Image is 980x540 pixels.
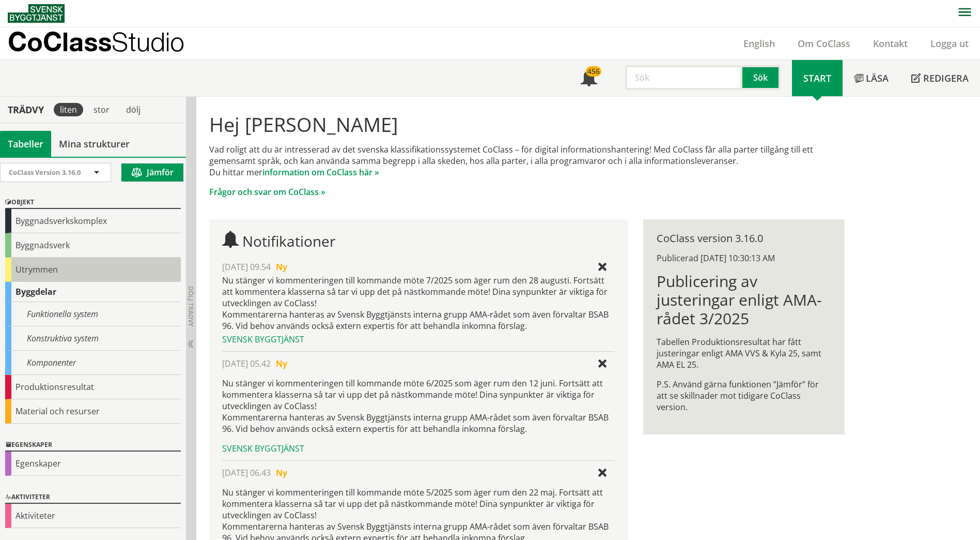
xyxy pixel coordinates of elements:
span: CoClass Version 3.16.0 [9,168,81,177]
div: Svensk Byggtjänst [222,443,614,454]
div: Byggnadsverk [5,233,181,258]
a: 456 [569,60,609,96]
a: Om CoClass [786,37,862,50]
span: Start [803,72,831,84]
span: [DATE] 05.42 [222,358,271,369]
div: Utrymmen [5,258,181,282]
div: Publicerad [DATE] 10:30:13 AM [657,252,831,264]
span: Ny [276,261,287,273]
div: Byggnadsverkskomplex [5,209,181,233]
div: Aktiviteter [5,491,181,504]
a: Frågor och svar om CoClass » [209,186,325,198]
div: 456 [586,66,601,77]
div: Funktionella system [5,302,181,326]
div: liten [54,103,83,116]
h1: Hej [PERSON_NAME] [209,113,844,136]
div: Egenskaper [5,452,181,476]
div: Svensk Byggtjänst [222,334,614,345]
a: Start [792,60,843,96]
div: Byggdelar [5,282,181,302]
button: Jämför [121,163,183,182]
span: [DATE] 09.54 [222,261,271,273]
span: [DATE] 06.43 [222,467,271,478]
div: dölj [120,103,147,116]
div: Komponenter [5,351,181,375]
a: Mina strukturer [51,131,137,157]
span: Läsa [866,72,889,84]
span: Ny [276,358,287,369]
p: Tabellen Produktionsresultat har fått justeringar enligt AMA VVS & Kyla 25, samt AMA EL 25. [657,336,831,370]
p: CoClass [8,36,184,48]
div: Nu stänger vi kommenteringen till kommande möte 7/2025 som äger rum den 28 augusti. Fortsätt att ... [222,275,614,332]
div: Aktiviteter [5,504,181,528]
div: Trädvy [2,104,50,115]
a: Logga ut [919,37,980,50]
span: Dölj trädvy [186,286,195,326]
span: Notifikationer [581,71,597,87]
span: Ny [276,467,287,478]
a: English [732,37,786,50]
img: Svensk Byggtjänst [8,4,65,23]
p: P.S. Använd gärna funktionen ”Jämför” för att se skillnader mot tidigare CoClass version. [657,379,831,413]
div: stor [87,103,116,116]
button: Sök [742,65,781,90]
a: Redigera [900,60,980,96]
a: CoClassStudio [8,27,207,59]
p: Nu stänger vi kommenteringen till kommande möte 6/2025 som äger rum den 12 juni. Fortsätt att kom... [222,378,614,434]
span: Notifikationer [242,231,335,251]
div: Egenskaper [5,439,181,452]
div: Material och resurser [5,399,181,424]
span: Studio [112,26,184,57]
h1: Publicering av justeringar enligt AMA-rådet 3/2025 [657,272,831,328]
span: Redigera [923,72,969,84]
a: information om CoClass här » [262,167,379,178]
div: Produktionsresultat [5,375,181,399]
div: Konstruktiva system [5,326,181,351]
input: Sök [625,65,742,90]
p: Vad roligt att du är intresserad av det svenska klassifikationssystemet CoClass – för digital inf... [209,144,844,178]
a: Kontakt [862,37,919,50]
div: CoClass version 3.16.0 [657,233,831,244]
div: Objekt [5,197,181,209]
a: Läsa [843,60,900,96]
